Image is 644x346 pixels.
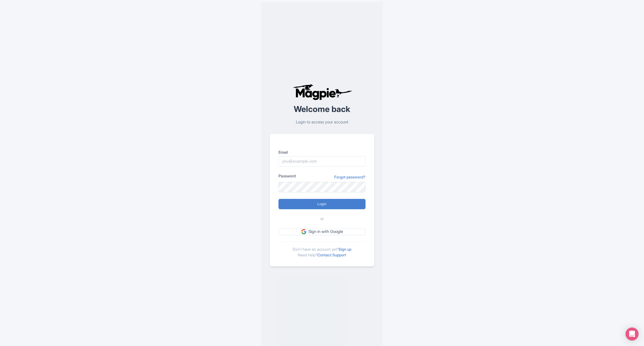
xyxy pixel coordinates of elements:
a: Contact Support [317,253,346,257]
span: or [320,216,324,222]
input: Login [278,199,366,209]
a: Sign in with Google [278,228,366,235]
label: Email [278,149,366,155]
input: you@example.com [278,156,366,166]
div: Don't have an account yet? Need help? [278,242,366,258]
img: logo-ab69f6fb50320c5b225c76a69d11143b.png [292,84,353,100]
a: Sign up [339,247,351,251]
a: Forgot password? [334,174,366,180]
h2: Welcome back [270,105,374,114]
div: Open Intercom Messenger [626,327,639,341]
p: Login to access your account [270,119,374,125]
img: google.svg [301,229,306,234]
label: Password [278,173,296,179]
